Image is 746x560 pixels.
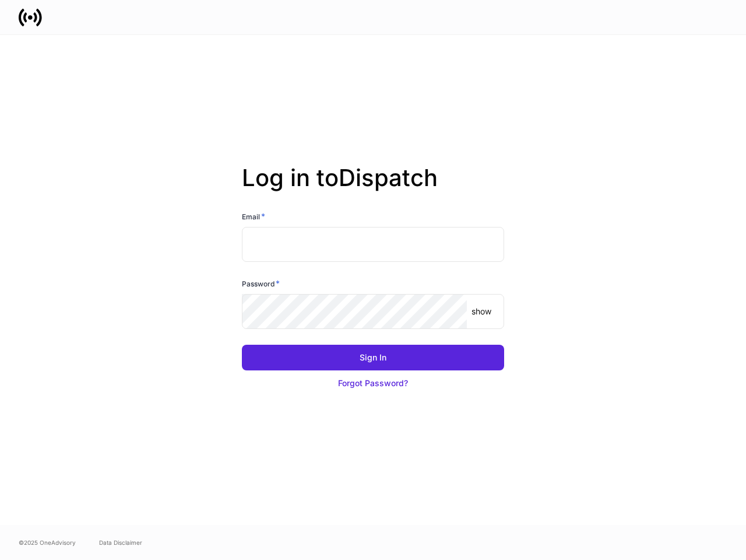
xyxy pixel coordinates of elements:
[242,211,265,222] h6: Email
[242,345,504,370] button: Sign In
[338,377,408,389] div: Forgot Password?
[242,278,280,289] h6: Password
[471,306,491,317] p: show
[19,538,76,547] span: © 2025 OneAdvisory
[360,352,386,363] div: Sign In
[242,370,504,396] button: Forgot Password?
[99,538,142,547] a: Data Disclaimer
[242,164,504,211] h2: Log in to Dispatch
